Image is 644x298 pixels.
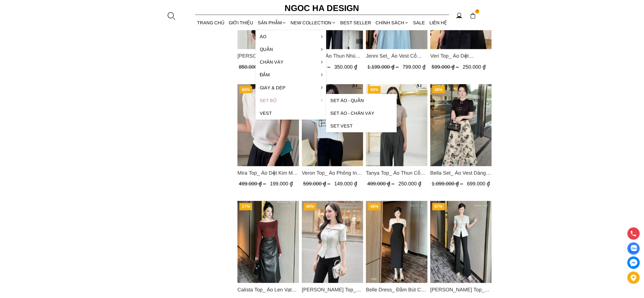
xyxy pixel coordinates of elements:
[430,169,492,177] span: Bella Set_ Áo Vest Dáng Lửng Cúc Đồng, Chân Váy Họa Tiết Bướm A990+CV121
[270,181,293,187] span: 199.000 ₫
[280,1,364,15] a: Ngoc Ha Design
[403,64,425,70] span: 799.000 ₫
[430,201,492,283] a: Product image - Amy Top_ Áo Vạt Chéo Đính 3 Cúc Tay Cộc Màu Trắng A934
[627,256,640,269] a: messenger
[430,52,492,60] a: Link to Veri Top_ Áo Dệt Kim Viền Cổ Đính Nơ A1019
[302,52,363,60] a: Link to Mira Top_ Áo Thun Nhún Lệch Cổ A1048
[256,56,326,68] a: Chân váy
[427,15,449,30] a: LIÊN HỆ
[256,94,326,107] a: Set Bộ
[195,15,227,30] a: TRANG CHỦ
[338,15,374,30] a: BEST SELLER
[237,169,299,177] a: Link to Mira Top_ Áo Dệt Kim Mix Bèo Cổ Và Tay A1023
[227,15,256,30] a: GIỚI THIỆU
[366,52,427,60] span: Jenni Set_ Áo Vest Cổ Tròn Đính Cúc, Chân Váy Tơ Màu Xanh A1051+CV132
[303,181,331,187] span: 599.000 ₫
[256,15,288,30] div: SẢN PHẨM
[237,52,299,60] span: [PERSON_NAME] Top_ Áo Mix Tơ Thân Bổ Mảnh Vạt Chéo Màu Đen A1057
[366,52,427,60] a: Link to Jenni Set_ Áo Vest Cổ Tròn Đính Cúc, Chân Váy Tơ Màu Xanh A1051+CV132
[302,84,363,166] img: Veron Top_ Áo Phông In Chữ Đính Nơ A1017
[374,15,411,30] div: Chính sách
[237,201,299,283] a: Product image - Calista Top_ Áo Len Vạt Chéo Vai Tay Dài A954
[302,169,363,177] a: Link to Veron Top_ Áo Phông In Chữ Đính Nơ A1017
[366,84,427,166] img: Tanya Top_ Áo Thun Cổ Tròn Tay Cộc A1047
[467,181,490,187] span: 699.000 ₫
[302,169,363,177] span: Veron Top_ Áo Phông In Chữ Đính Nơ A1017
[302,286,363,294] span: [PERSON_NAME] Top_ Áo Vest Cách Điệu Cổ Ngang Vạt Chéo Tay Cộc Màu Trắng A936
[366,286,427,294] span: Belle Dress_ Đầm Bút Chì Đen Phối Choàng Vai May Ly Màu Trắng Kèm Hoa D961
[302,52,363,60] span: Mira Top_ Áo Thun Nhún Lệch Cổ A1048
[256,43,326,56] a: Quần
[256,30,326,43] a: Áo
[302,286,363,294] a: Link to Fiona Top_ Áo Vest Cách Điệu Cổ Ngang Vạt Chéo Tay Cộc Màu Trắng A936
[237,84,299,166] img: Mira Top_ Áo Dệt Kim Mix Bèo Cổ Và Tay A1023
[398,181,421,187] span: 250.000 ₫
[430,286,492,294] a: Link to Amy Top_ Áo Vạt Chéo Đính 3 Cúc Tay Cộc Màu Trắng A934
[470,13,476,19] img: img-CART-ICON-ksit0nf1
[430,201,492,283] img: Amy Top_ Áo Vạt Chéo Đính 3 Cúc Tay Cộc Màu Trắng A934
[256,68,326,81] a: Đầm
[431,64,460,70] span: 599.000 ₫
[366,169,427,177] a: Link to Tanya Top_ Áo Thun Cổ Tròn Tay Cộc A1047
[334,181,357,187] span: 149.000 ₫
[302,201,363,283] img: Fiona Top_ Áo Vest Cách Điệu Cổ Ngang Vạt Chéo Tay Cộc Màu Trắng A936
[326,120,397,132] a: Set Vest
[430,84,492,166] a: Product image - Bella Set_ Áo Vest Dáng Lửng Cúc Đồng, Chân Váy Họa Tiết Bướm A990+CV121
[326,107,397,120] a: Set Áo - Chân váy
[237,286,299,294] a: Link to Calista Top_ Áo Len Vạt Chéo Vai Tay Dài A954
[237,52,299,60] a: Link to Jenny Top_ Áo Mix Tơ Thân Bổ Mảnh Vạt Chéo Màu Đen A1057
[366,169,427,177] span: Tanya Top_ Áo Thun Cổ Tròn Tay Cộc A1047
[237,84,299,166] a: Product image - Mira Top_ Áo Dệt Kim Mix Bèo Cổ Và Tay A1023
[367,64,400,70] span: 1.199.000 ₫
[430,84,492,166] img: Bella Set_ Áo Vest Dáng Lửng Cúc Đồng, Chân Váy Họa Tiết Bướm A990+CV121
[326,94,397,107] a: Set Áo - Quần
[431,181,464,187] span: 1.099.000 ₫
[256,107,326,120] a: Vest
[288,15,338,30] a: NEW COLLECTION
[334,64,357,70] span: 350.000 ₫
[237,201,299,283] img: Calista Top_ Áo Len Vạt Chéo Vai Tay Dài A954
[366,286,427,294] a: Link to Belle Dress_ Đầm Bút Chì Đen Phối Choàng Vai May Ly Màu Trắng Kèm Hoa D961
[366,201,427,283] img: Belle Dress_ Đầm Bút Chì Đen Phối Choàng Vai May Ly Màu Trắng Kèm Hoa D961
[430,52,492,60] span: Veri Top_ Áo Dệt [PERSON_NAME] Cổ Đính Nơ A1019
[256,81,326,94] a: Giày & Dép
[630,245,637,252] img: Display image
[302,201,363,283] a: Product image - Fiona Top_ Áo Vest Cách Điệu Cổ Ngang Vạt Chéo Tay Cộc Màu Trắng A936
[237,169,299,177] span: Mira Top_ Áo Dệt Kim Mix Bèo Cổ Và Tay A1023
[367,181,396,187] span: 499.000 ₫
[475,9,480,14] span: 1
[430,286,492,294] span: [PERSON_NAME] Top_ Áo Vạt Chéo Đính 3 Cúc Tay Cộc Màu Trắng A934
[430,169,492,177] a: Link to Bella Set_ Áo Vest Dáng Lửng Cúc Đồng, Chân Váy Họa Tiết Bướm A990+CV121
[411,15,427,30] a: SALE
[462,64,485,70] span: 250.000 ₫
[239,64,267,70] span: 850.000 ₫
[366,201,427,283] a: Product image - Belle Dress_ Đầm Bút Chì Đen Phối Choàng Vai May Ly Màu Trắng Kèm Hoa D961
[237,286,299,294] span: Calista Top_ Áo Len Vạt Chéo Vai Tay Dài A954
[302,84,363,166] a: Product image - Veron Top_ Áo Phông In Chữ Đính Nơ A1017
[627,242,640,255] a: Display image
[366,84,427,166] a: Product image - Tanya Top_ Áo Thun Cổ Tròn Tay Cộc A1047
[303,64,331,70] span: 699.000 ₫
[239,181,267,187] span: 499.000 ₫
